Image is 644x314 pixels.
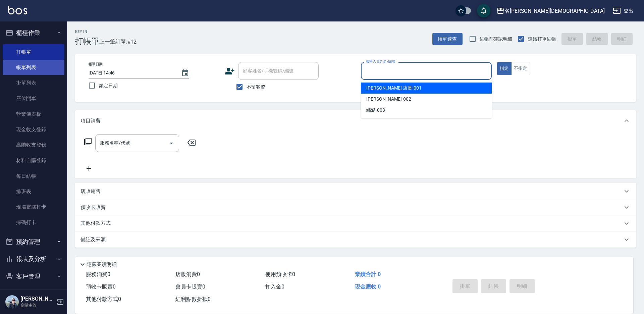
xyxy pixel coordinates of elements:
div: 其他付款方式 [75,215,636,231]
span: 使用預收卡 0 [265,271,295,277]
span: 預收卡販賣 0 [86,283,116,290]
span: 業績合計 0 [355,271,381,277]
a: 現金收支登錄 [3,122,64,137]
button: 報表及分析 [3,250,64,268]
h2: Key In [75,30,99,34]
a: 每日結帳 [3,168,64,184]
span: 現金應收 0 [355,283,381,290]
span: 不留客資 [247,84,265,91]
a: 營業儀表板 [3,106,64,122]
span: 店販消費 0 [175,271,200,277]
img: Person [5,295,19,309]
a: 打帳單 [3,44,64,60]
button: 預約管理 [3,233,64,251]
span: 服務消費 0 [86,271,110,277]
p: 隱藏業績明細 [87,261,117,268]
a: 材料自購登錄 [3,153,64,168]
input: YYYY/MM/DD hh:mm [89,67,174,78]
div: 店販銷售 [75,183,636,199]
span: 紅利點數折抵 0 [175,296,211,302]
p: 高階主管 [20,302,55,308]
button: 員工及薪資 [3,285,64,302]
label: 帳單日期 [89,62,103,67]
p: 備註及來源 [80,236,106,243]
a: 帳單列表 [3,60,64,75]
span: 其他付款方式 0 [86,296,121,302]
a: 排班表 [3,184,64,199]
button: Choose date, selected date is 2025-08-25 [177,65,193,81]
button: 登出 [610,5,636,17]
button: save [477,4,490,17]
span: 扣入金 0 [265,283,284,290]
a: 現場電腦打卡 [3,199,64,215]
h5: [PERSON_NAME] [20,296,55,302]
button: 指定 [497,62,512,75]
span: [PERSON_NAME] -002 [366,96,411,103]
button: 櫃檯作業 [3,24,64,42]
p: 項目消費 [80,117,101,124]
span: 繡涵 -003 [366,107,385,114]
p: 店販銷售 [80,188,101,195]
button: 帳單速查 [432,33,463,45]
button: Open [166,138,177,149]
h3: 打帳單 [75,37,99,46]
span: 鎖定日期 [99,82,118,89]
a: 掃碼打卡 [3,215,64,230]
a: 掛單列表 [3,75,64,91]
label: 服務人員姓名/編號 [366,59,395,64]
span: 連續打單結帳 [528,36,556,43]
a: 高階收支登錄 [3,137,64,153]
span: 會員卡販賣 0 [175,283,205,290]
button: 名[PERSON_NAME][DEMOGRAPHIC_DATA] [494,4,607,18]
button: 客戶管理 [3,268,64,285]
span: 上一筆訂單:#12 [99,38,137,46]
div: 備註及來源 [75,231,636,248]
div: 名[PERSON_NAME][DEMOGRAPHIC_DATA] [504,7,605,15]
img: Logo [8,6,27,14]
p: 其他付款方式 [80,220,114,227]
a: 座位開單 [3,91,64,106]
div: 預收卡販賣 [75,199,636,215]
span: 結帳前確認明細 [480,36,513,43]
div: 項目消費 [75,110,636,132]
span: [PERSON_NAME] 店長 -001 [366,85,422,92]
p: 預收卡販賣 [80,204,106,211]
button: 不指定 [511,62,530,75]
